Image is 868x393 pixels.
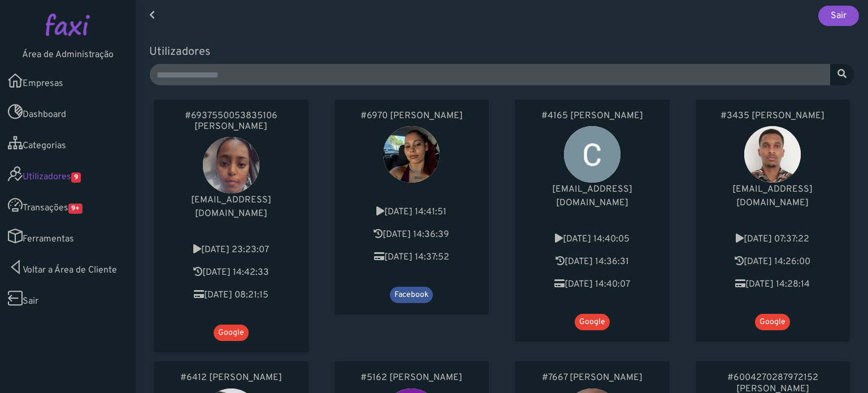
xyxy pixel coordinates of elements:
[346,205,478,219] p: Criado em
[552,184,632,209] span: [EMAIL_ADDRESS][DOMAIN_NAME]
[575,314,610,330] span: Google
[191,195,271,219] span: [EMAIL_ADDRESS][DOMAIN_NAME]
[526,278,658,291] p: Última transacção
[165,373,297,383] a: #6412 [PERSON_NAME]
[165,111,297,132] a: #6937550053835106 [PERSON_NAME]
[165,243,297,257] p: Criado em
[818,6,859,26] a: Sair
[165,266,297,279] p: Última actividade
[526,373,658,383] a: #7667 [PERSON_NAME]
[149,45,854,59] h5: Utilizadores
[707,111,839,122] a: #3435 [PERSON_NAME]
[165,288,297,302] p: Última transacção
[71,172,81,183] span: 9
[707,255,839,269] p: Última actividade
[526,232,658,246] p: Criado em
[526,255,658,269] p: Última actividade
[707,232,839,246] p: Criado em
[732,184,813,209] span: [EMAIL_ADDRESS][DOMAIN_NAME]
[346,111,478,122] a: #6970 [PERSON_NAME]
[526,111,658,122] a: #4165 [PERSON_NAME]
[346,228,478,241] p: Última actividade
[755,314,790,330] span: Google
[390,287,433,303] span: Facebook
[346,373,478,383] a: #5162 [PERSON_NAME]
[707,278,839,291] p: Última transacção
[214,325,249,341] span: Google
[346,251,478,264] p: Última transacção
[68,204,83,214] span: 9+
